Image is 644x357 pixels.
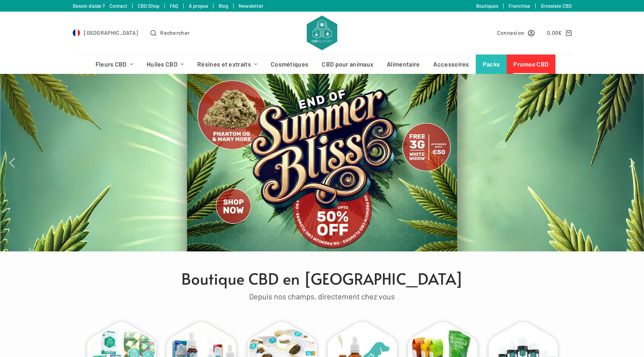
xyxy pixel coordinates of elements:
[497,28,524,37] span: Connexion
[77,290,568,303] div: Depuis nos champs, directement chez vous
[73,3,127,9] a: Besoin d'aide ? Contact
[73,28,138,37] a: Select Country
[89,55,140,74] a: Fleurs CBD
[138,3,159,9] a: CBD Shop
[380,55,427,74] a: Alimentaire
[476,3,498,9] a: Boutiques
[476,55,507,74] a: Packs
[547,28,571,37] a: Panier d’achat
[509,3,530,9] a: Franchise
[541,3,572,9] a: Grossiste CBD
[307,15,337,50] img: CBD Alchemy
[6,157,18,169] img: previous arrow
[89,55,555,74] nav: Menu d’en-tête
[170,3,178,9] a: FAQ
[507,55,555,74] a: Promos CBD
[264,55,315,74] a: Cosmétiques
[160,28,190,37] span: Rechercher
[191,55,264,74] a: Résines et extraits
[189,3,208,9] a: À propos
[315,55,380,74] a: CBD pour animaux
[558,29,562,36] span: €
[73,29,80,37] img: FR Flag
[150,28,190,37] button: Ouvrir le formulaire de recherche
[427,55,476,74] a: Accessoires
[626,157,638,169] img: next arrow
[239,3,263,9] a: Newsletter
[140,55,190,74] a: Huiles CBD
[547,29,562,36] bdi: 0,00
[497,28,535,37] a: Connexion
[84,28,138,37] span: [GEOGRAPHIC_DATA]
[77,267,568,290] h1: Boutique CBD en [GEOGRAPHIC_DATA]
[219,3,228,9] a: Blog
